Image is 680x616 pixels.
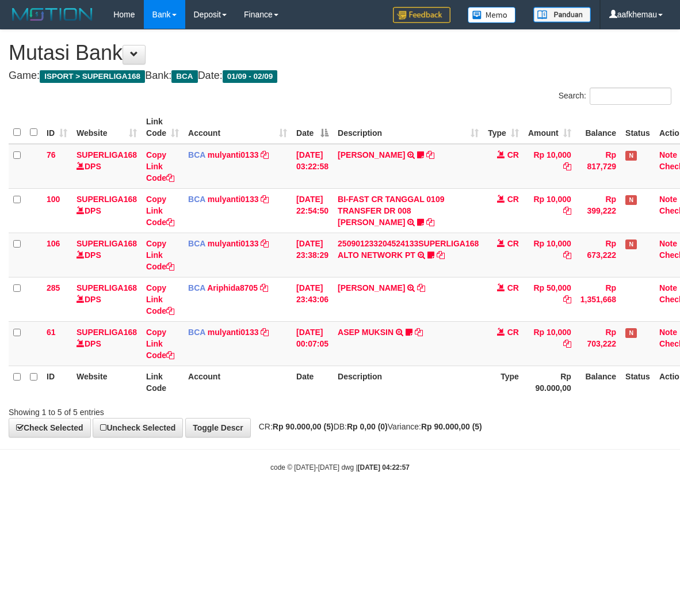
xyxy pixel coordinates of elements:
span: 76 [47,150,56,159]
img: MOTION_logo.png [9,6,96,23]
a: mulyanti0133 [208,150,259,159]
a: SUPERLIGA168 [77,328,137,337]
td: [DATE] 00:07:05 [292,321,333,366]
th: Account [184,366,292,398]
th: Type [483,366,524,398]
td: [DATE] 23:43:06 [292,277,333,321]
label: Search: [559,88,671,105]
a: Copy Link Code [146,239,174,271]
th: Description [333,366,483,398]
a: Copy DEWI PITRI NINGSIH to clipboard [426,150,434,159]
a: Copy mulyanti0133 to clipboard [261,195,269,204]
td: Rp 10,000 [524,233,576,277]
a: Copy Link Code [146,195,174,227]
a: Copy YOGI SAPUTRA to clipboard [417,283,425,292]
th: Status [621,111,655,144]
a: Copy Rp 10,000 to clipboard [563,250,571,260]
th: Description: activate to sort column ascending [333,111,483,144]
span: BCA [188,195,205,204]
a: Note [659,195,677,204]
span: ISPORT > SUPERLIGA168 [40,70,145,83]
th: Type: activate to sort column ascending [483,111,524,144]
th: Rp 90.000,00 [524,366,576,398]
strong: Rp 0,00 (0) [347,422,388,431]
th: Balance [576,111,621,144]
th: Account: activate to sort column ascending [184,111,292,144]
span: BCA [188,328,205,337]
input: Search: [590,88,671,105]
a: Copy Rp 10,000 to clipboard [563,339,571,348]
a: Note [659,150,677,159]
td: DPS [72,188,142,233]
span: Has Note [625,195,637,205]
a: Copy Rp 10,000 to clipboard [563,206,571,215]
small: code © [DATE]-[DATE] dwg | [270,463,410,471]
strong: [DATE] 04:22:57 [358,463,410,471]
a: Note [659,239,677,248]
a: Copy Link Code [146,328,174,360]
a: Copy 250901233204524133SUPERLIGA168 ALTO NETWORK PT to clipboard [437,250,445,260]
span: BCA [188,150,205,159]
img: Button%20Memo.svg [468,7,516,23]
a: [PERSON_NAME] [338,283,405,292]
span: 01/09 - 02/09 [223,70,278,83]
td: [DATE] 23:38:29 [292,233,333,277]
span: CR [507,150,519,159]
th: Link Code [142,366,184,398]
a: SUPERLIGA168 [77,195,137,204]
th: ID [42,366,72,398]
h4: Game: Bank: Date: [9,70,671,82]
td: [DATE] 22:54:50 [292,188,333,233]
a: Copy BI-FAST CR TANGGAL 0109 TRANSFER DR 008 NURWAHIT WIJAYA to clipboard [426,218,434,227]
td: Rp 50,000 [524,277,576,321]
h1: Mutasi Bank [9,41,671,64]
span: 61 [47,328,56,337]
th: Date: activate to sort column descending [292,111,333,144]
td: DPS [72,277,142,321]
a: Note [659,283,677,292]
td: Rp 673,222 [576,233,621,277]
span: BCA [171,70,197,83]
th: Date [292,366,333,398]
div: Showing 1 to 5 of 5 entries [9,402,275,418]
span: 106 [47,239,60,248]
td: Rp 817,729 [576,144,621,189]
a: Copy mulyanti0133 to clipboard [261,150,269,159]
th: ID: activate to sort column ascending [42,111,72,144]
span: CR [507,283,519,292]
span: Has Note [625,328,637,338]
strong: Rp 90.000,00 (5) [273,422,334,431]
span: CR [507,239,519,248]
img: Feedback.jpg [393,7,450,23]
th: Website: activate to sort column ascending [72,111,142,144]
a: Copy mulyanti0133 to clipboard [261,328,269,337]
a: Copy Ariphida8705 to clipboard [260,283,268,292]
td: [DATE] 03:22:58 [292,144,333,189]
a: Copy ASEP MUKSIN to clipboard [415,328,423,337]
a: Copy mulyanti0133 to clipboard [261,239,269,248]
a: SUPERLIGA168 [77,150,137,159]
a: SUPERLIGA168 [77,283,137,292]
th: Balance [576,366,621,398]
a: Copy Link Code [146,283,174,315]
td: Rp 10,000 [524,144,576,189]
td: Rp 399,222 [576,188,621,233]
span: 285 [47,283,60,292]
td: DPS [72,321,142,366]
td: Rp 703,222 [576,321,621,366]
a: Copy Link Code [146,150,174,182]
a: Note [659,328,677,337]
span: CR [507,195,519,204]
a: mulyanti0133 [208,195,259,204]
span: BCA [188,239,205,248]
span: Has Note [625,151,637,161]
a: Check Selected [9,418,91,438]
a: Copy Rp 50,000 to clipboard [563,295,571,304]
a: Uncheck Selected [93,418,183,438]
th: Link Code: activate to sort column ascending [142,111,184,144]
a: Copy Rp 10,000 to clipboard [563,162,571,171]
td: DPS [72,144,142,189]
a: 250901233204524133SUPERLIGA168 ALTO NETWORK PT [338,239,479,260]
img: panduan.png [533,7,591,22]
span: BCA [188,283,205,292]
